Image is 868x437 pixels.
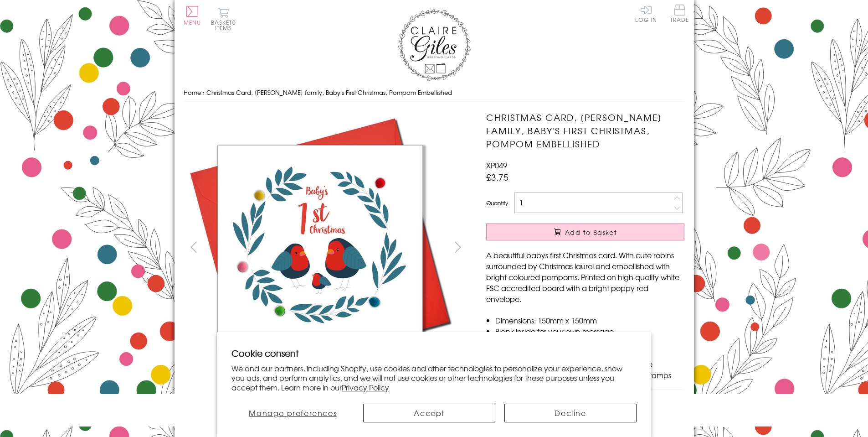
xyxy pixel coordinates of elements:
nav: breadcrumbs [184,83,685,102]
li: Dimensions: 150mm x 150mm [495,315,684,326]
button: prev [184,237,204,257]
li: Blank inside for your own message [495,326,684,337]
span: £3.75 [486,171,508,183]
img: Claire Giles Greetings Cards [398,9,471,81]
span: Add to Basket [565,228,617,237]
span: Trade [670,5,689,22]
button: Add to Basket [486,224,684,240]
button: Manage preferences [231,404,354,422]
span: 0 items [215,18,236,32]
h1: Christmas Card, [PERSON_NAME] family, Baby's First Christmas, Pompom Embellished [486,111,684,150]
button: next [447,237,468,257]
button: Decline [504,404,637,422]
p: We and our partners, including Shopify, use cookies and other technologies to personalize your ex... [231,364,637,392]
span: XP049 [486,160,507,171]
span: Menu [184,18,201,26]
a: Log In [635,5,657,22]
label: Quantity [486,199,508,207]
a: Home [184,88,201,97]
button: Menu [184,6,201,25]
img: Christmas Card, Robin family, Baby's First Christmas, Pompom Embellished [468,111,741,385]
span: Christmas Card, [PERSON_NAME] family, Baby's First Christmas, Pompom Embellished [206,88,452,97]
button: Accept [363,404,495,422]
span: Manage preferences [249,407,337,418]
img: Christmas Card, Robin family, Baby's First Christmas, Pompom Embellished [183,111,457,385]
button: Basket0 items [211,7,236,31]
a: Trade [670,5,689,24]
span: › [203,88,205,97]
p: A beautiful babys first Christmas card. With cute robins surrounded by Christmas laurel and embel... [486,250,684,304]
h2: Cookie consent [231,347,637,359]
a: Privacy Policy [342,382,389,393]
